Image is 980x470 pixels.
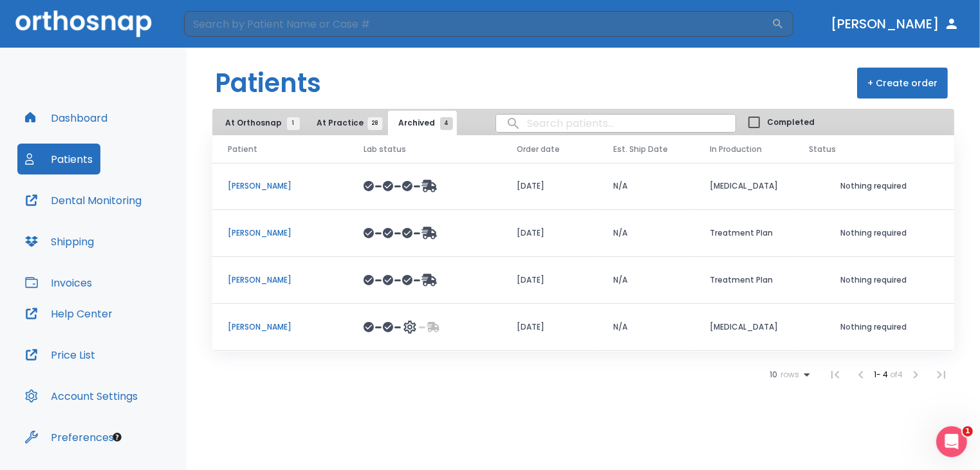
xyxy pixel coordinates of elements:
span: 10 [770,370,777,379]
span: 28 [368,117,383,130]
span: Completed [767,117,815,128]
span: 4 [440,117,453,130]
span: 1 [287,117,300,130]
input: Search by Patient Name or Case # [184,11,772,37]
span: 1 - 4 [874,369,890,380]
td: N/A [598,210,694,257]
span: Est. Ship Date [613,144,668,155]
button: Patients [17,144,100,174]
input: search [496,111,735,136]
iframe: Intercom live chat [936,426,967,457]
div: tabs [215,111,459,135]
button: Price List [17,339,103,370]
span: At Practice [317,117,375,129]
span: Lab status [364,144,406,155]
button: Dashboard [17,102,115,133]
p: [PERSON_NAME] [228,180,333,192]
td: Treatment Plan [694,257,793,304]
p: Nothing required [809,274,939,286]
td: [DATE] [501,210,598,257]
p: [PERSON_NAME] [228,321,333,333]
p: [PERSON_NAME] [228,274,333,286]
span: Status [809,144,836,155]
td: [MEDICAL_DATA] [694,163,793,210]
p: Nothing required [809,321,939,333]
h1: Patients [215,64,321,102]
td: N/A [598,304,694,351]
span: Patient [228,144,257,155]
span: Archived [398,117,447,129]
td: N/A [598,257,694,304]
button: Dental Monitoring [17,185,149,216]
td: [DATE] [501,257,598,304]
p: Nothing required [809,227,939,239]
button: Help Center [17,298,120,329]
button: Preferences [17,422,122,453]
span: In Production [710,144,762,155]
button: + Create order [857,68,948,99]
td: Treatment Plan [694,210,793,257]
td: N/A [598,163,694,210]
span: 1 [963,426,973,437]
span: Order date [517,144,560,155]
div: Tooltip anchor [111,431,123,443]
td: [DATE] [501,163,598,210]
button: Account Settings [17,381,145,411]
img: Orthosnap [15,10,152,37]
span: rows [777,370,799,379]
td: [MEDICAL_DATA] [694,304,793,351]
p: [PERSON_NAME] [228,227,333,239]
td: [DATE] [501,304,598,351]
span: of 4 [890,369,903,380]
button: Invoices [17,267,100,298]
p: Nothing required [809,180,939,192]
span: At Orthosnap [225,117,293,129]
button: [PERSON_NAME] [826,12,965,35]
button: Shipping [17,226,102,257]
